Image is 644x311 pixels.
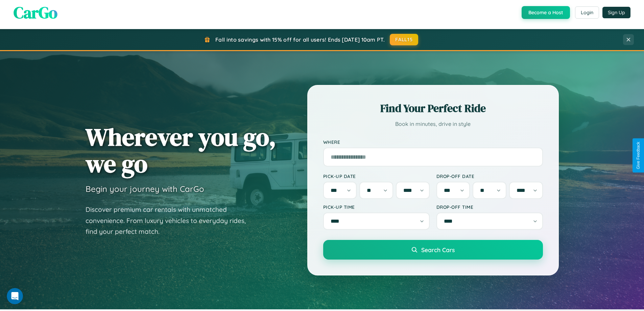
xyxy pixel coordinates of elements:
h3: Begin your journey with CarGo [86,184,204,194]
label: Drop-off Time [436,204,543,210]
h2: Find Your Perfect Ride [323,101,543,116]
button: Become a Host [522,6,570,19]
span: Search Cars [421,246,455,253]
span: CarGo [14,1,57,24]
span: Fall into savings with 15% off for all users! Ends [DATE] 10am PT. [215,36,385,43]
label: Pick-up Time [323,204,430,210]
button: Search Cars [323,240,543,260]
h1: Wherever you go, we go [86,124,276,177]
label: Pick-up Date [323,173,430,179]
iframe: Intercom live chat [7,288,23,304]
label: Drop-off Date [436,173,543,179]
button: Login [575,6,599,19]
button: FALL15 [390,34,418,45]
div: Give Feedback [636,142,641,169]
button: Sign Up [602,7,630,18]
label: Where [323,139,543,145]
p: Discover premium car rentals with unmatched convenience. From luxury vehicles to everyday rides, ... [86,204,255,237]
p: Book in minutes, drive in style [323,119,543,129]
